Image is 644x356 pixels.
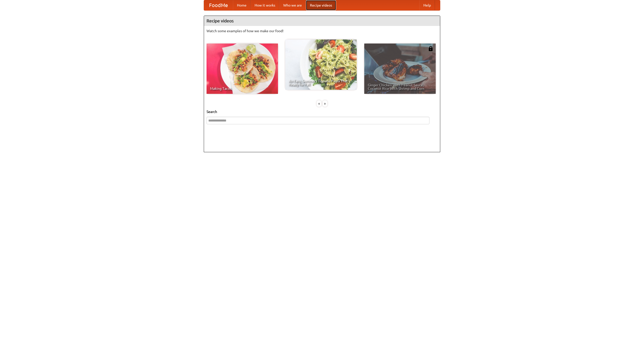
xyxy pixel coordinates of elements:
span: An Easy, Summery Tomato Pasta That's Ready for Fall [289,79,353,86]
a: Help [419,0,435,10]
a: An Easy, Summery Tomato Pasta That's Ready for Fall [285,39,357,90]
a: Who we are [279,0,306,10]
span: Making Tacos [210,87,274,90]
a: Making Tacos [207,44,278,94]
h4: Recipe videos [204,16,440,26]
a: FoodMe [204,0,233,10]
p: Watch some examples of how we make our food! [207,28,437,33]
a: Recipe videos [306,0,336,10]
h5: Search [207,109,437,114]
a: Home [233,0,251,10]
div: » [323,100,327,107]
a: How it works [251,0,279,10]
div: « [317,100,321,107]
img: 483408.png [428,46,433,51]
